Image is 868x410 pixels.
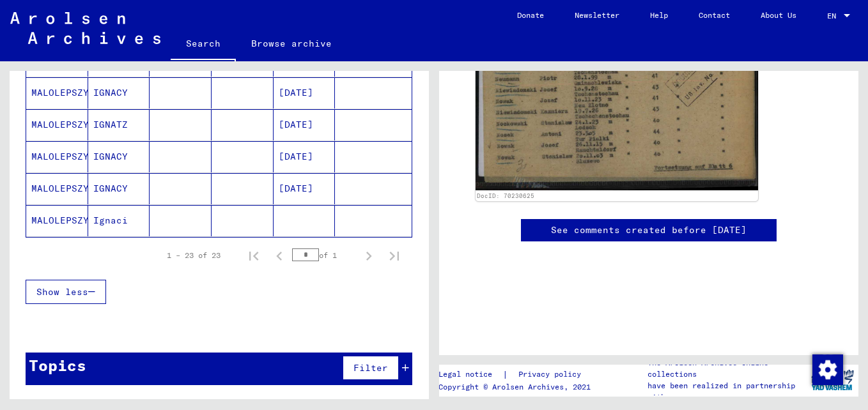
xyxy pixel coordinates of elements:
button: Show less [26,280,106,304]
span: Filter [353,362,388,374]
mat-cell: [DATE] [274,109,336,140]
mat-cell: [DATE] [274,173,336,204]
button: Filter [343,356,399,380]
button: Previous page [267,243,292,268]
div: Topics [29,354,86,377]
img: Change consent [812,354,843,385]
button: Next page [356,243,382,268]
mat-cell: [DATE] [274,141,336,172]
mat-cell: IGNACY [88,173,150,204]
mat-cell: MALOLEPSZY [26,77,88,109]
p: The Arolsen Archives online collections [647,357,806,380]
button: Last page [382,243,407,268]
a: Search [171,28,236,61]
mat-cell: IGNATZ [88,109,150,140]
mat-cell: IGNACY [88,141,150,172]
mat-cell: MALOLEPSZY [26,173,88,204]
a: See comments created before [DATE] [551,224,747,237]
mat-cell: Ignaci [88,205,150,236]
div: | [438,368,596,381]
mat-cell: IGNACY [88,77,150,109]
mat-cell: [DATE] [274,77,336,109]
a: DocID: 70230625 [477,192,534,199]
div: of 1 [292,249,356,261]
span: Show less [36,286,88,298]
p: Copyright © Arolsen Archives, 2021 [438,381,596,393]
button: First page [241,243,267,268]
mat-cell: MALOLEPSZY [26,141,88,172]
mat-cell: MALOLEPSZY [26,205,88,236]
mat-cell: MALOLEPSZY [26,109,88,140]
a: Browse archive [236,28,347,59]
a: Legal notice [438,368,502,381]
img: Arolsen_neg.svg [10,12,160,44]
div: 1 – 23 of 23 [167,250,221,261]
span: EN [827,11,841,20]
img: yv_logo.png [809,364,856,396]
p: have been realized in partnership with [647,380,806,403]
a: Privacy policy [508,368,596,381]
